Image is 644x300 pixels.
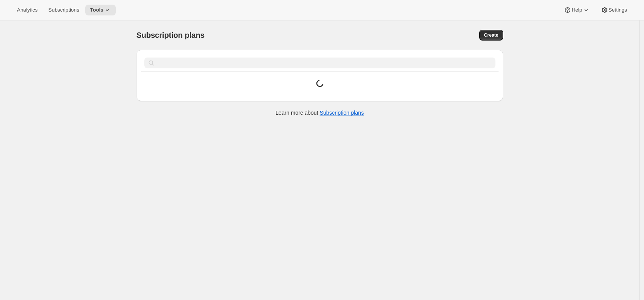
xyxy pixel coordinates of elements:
[609,7,627,13] span: Settings
[48,7,79,13] span: Subscriptions
[484,32,498,38] span: Create
[276,109,364,117] p: Learn more about
[596,5,632,15] button: Settings
[137,31,205,39] span: Subscription plans
[559,5,594,15] button: Help
[320,110,364,116] a: Subscription plans
[90,7,103,13] span: Tools
[44,5,84,15] button: Subscriptions
[17,7,37,13] span: Analytics
[571,7,582,13] span: Help
[12,5,42,15] button: Analytics
[479,30,503,41] button: Create
[85,5,116,15] button: Tools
